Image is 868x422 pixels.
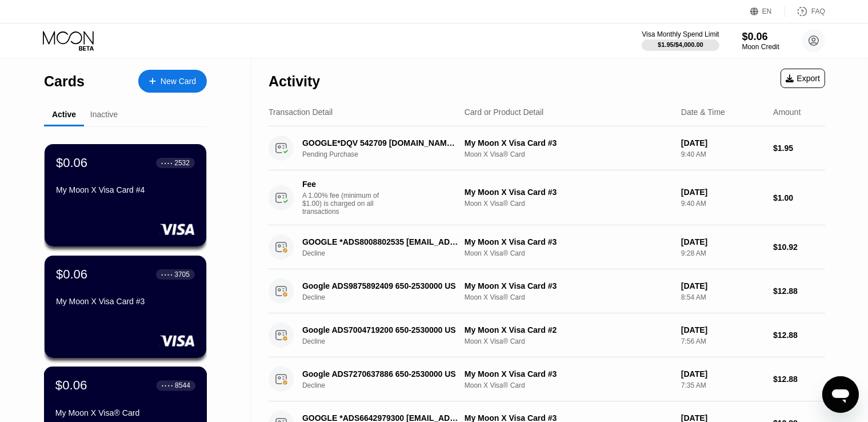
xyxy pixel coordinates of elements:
[465,138,672,148] div: My Moon X Visa Card #3
[161,77,196,86] div: New Card
[162,384,173,387] div: ● ● ● ●
[55,378,87,393] div: $0.06
[302,249,470,257] div: Decline
[90,110,118,119] div: Inactive
[658,41,703,48] div: $1.95 / $4,000.00
[681,188,764,197] div: [DATE]
[781,69,825,88] div: Export
[465,293,672,301] div: Moon X Visa® Card
[269,73,320,90] div: Activity
[762,7,772,15] div: EN
[269,170,825,225] div: FeeA 1.00% fee (minimum of $1.00) is charged on all transactionsMy Moon X Visa Card #3Moon X Visa...
[681,337,764,345] div: 7:56 AM
[773,375,825,384] div: $12.88
[302,325,459,335] div: Google ADS7004719200 650-2530000 US
[302,381,470,389] div: Decline
[786,74,820,83] div: Export
[56,267,87,282] div: $0.06
[742,31,779,43] div: $0.06
[138,70,207,93] div: New Card
[465,337,672,345] div: Moon X Visa® Card
[56,156,87,170] div: $0.06
[302,237,459,246] div: GOOGLE *ADS8008802535 [EMAIL_ADDRESS]
[302,192,388,216] div: A 1.00% fee (minimum of $1.00) is charged on all transactions
[302,180,382,189] div: Fee
[465,188,672,197] div: My Moon X Visa Card #3
[175,381,190,389] div: 8544
[681,200,764,208] div: 9:40 AM
[465,237,672,246] div: My Moon X Visa Card #3
[302,138,459,148] div: GOOGLE*DQV 542709 [DOMAIN_NAME][URL][GEOGRAPHIC_DATA]
[161,161,173,165] div: ● ● ● ●
[55,408,195,417] div: My Moon X Visa® Card
[681,281,764,290] div: [DATE]
[302,337,470,345] div: Decline
[681,150,764,158] div: 9:40 AM
[465,281,672,290] div: My Moon X Visa Card #3
[52,110,76,119] div: Active
[822,376,859,413] iframe: Nút để khởi chạy cửa sổ nhắn tin
[681,381,764,389] div: 7:35 AM
[465,369,672,379] div: My Moon X Visa Card #3
[681,237,764,246] div: [DATE]
[681,108,725,117] div: Date & Time
[45,144,206,246] div: $0.06● ● ● ●2532My Moon X Visa Card #4
[465,150,672,158] div: Moon X Visa® Card
[465,249,672,257] div: Moon X Visa® Card
[465,108,544,117] div: Card or Product Detail
[681,249,764,257] div: 9:28 AM
[785,6,825,17] div: FAQ
[742,43,779,51] div: Moon Credit
[56,297,195,306] div: My Moon X Visa Card #3
[302,369,459,379] div: Google ADS7270637886 650-2530000 US
[773,144,825,153] div: $1.95
[44,73,85,90] div: Cards
[773,286,825,296] div: $12.88
[742,31,779,51] div: $0.06Moon Credit
[269,108,333,117] div: Transaction Detail
[269,126,825,170] div: GOOGLE*DQV 542709 [DOMAIN_NAME][URL][GEOGRAPHIC_DATA]Pending PurchaseMy Moon X Visa Card #3Moon X...
[681,325,764,335] div: [DATE]
[642,30,719,51] div: Visa Monthly Spend Limit$1.95/$4,000.00
[750,6,785,17] div: EN
[302,281,459,290] div: Google ADS9875892409 650-2530000 US
[45,256,206,358] div: $0.06● ● ● ●3705My Moon X Visa Card #3
[773,193,825,202] div: $1.00
[773,242,825,252] div: $10.92
[269,269,825,313] div: Google ADS9875892409 650-2530000 USDeclineMy Moon X Visa Card #3Moon X Visa® Card[DATE]8:54 AM$12.88
[174,270,190,278] div: 3705
[811,7,825,15] div: FAQ
[681,138,764,148] div: [DATE]
[681,369,764,379] div: [DATE]
[642,30,719,38] div: Visa Monthly Spend Limit
[302,150,470,158] div: Pending Purchase
[161,273,173,276] div: ● ● ● ●
[269,357,825,401] div: Google ADS7270637886 650-2530000 USDeclineMy Moon X Visa Card #3Moon X Visa® Card[DATE]7:35 AM$12.88
[465,200,672,208] div: Moon X Visa® Card
[302,293,470,301] div: Decline
[465,381,672,389] div: Moon X Visa® Card
[269,313,825,357] div: Google ADS7004719200 650-2530000 USDeclineMy Moon X Visa Card #2Moon X Visa® Card[DATE]7:56 AM$12.88
[174,159,190,167] div: 2532
[269,225,825,269] div: GOOGLE *ADS8008802535 [EMAIL_ADDRESS]DeclineMy Moon X Visa Card #3Moon X Visa® Card[DATE]9:28 AM$...
[773,331,825,340] div: $12.88
[465,325,672,335] div: My Moon X Visa Card #2
[681,293,764,301] div: 8:54 AM
[56,185,195,194] div: My Moon X Visa Card #4
[773,108,801,117] div: Amount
